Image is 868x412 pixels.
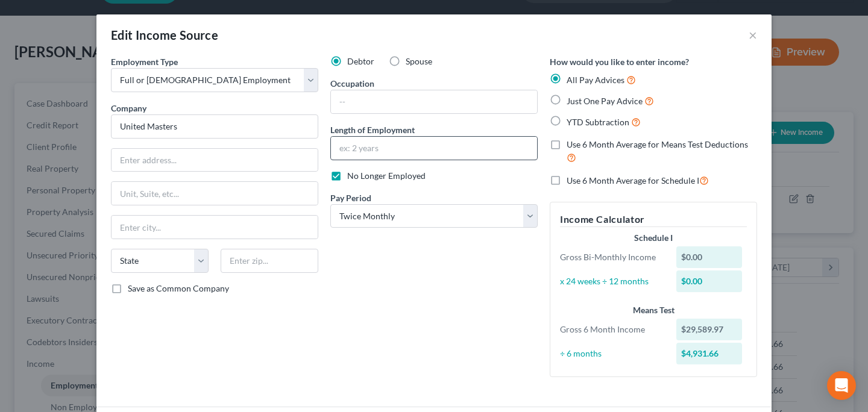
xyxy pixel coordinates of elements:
input: -- [331,90,537,113]
span: All Pay Advices [567,75,624,85]
input: ex: 2 years [331,137,537,160]
div: $29,589.97 [676,319,743,340]
div: Means Test [560,304,747,316]
input: Enter city... [112,216,318,239]
span: Pay Period [330,193,371,203]
div: Open Intercom Messenger [827,371,856,400]
div: Schedule I [560,232,747,244]
span: Employment Type [111,57,178,67]
button: × [749,28,757,42]
span: Use 6 Month Average for Schedule I [567,175,699,186]
label: How would you like to enter income? [550,55,689,68]
div: ÷ 6 months [554,348,670,360]
span: Spouse [406,56,432,66]
div: Gross 6 Month Income [554,323,670,336]
span: Debtor [347,56,374,66]
span: Save as Common Company [128,283,229,293]
div: $0.00 [676,270,743,292]
label: Occupation [330,77,374,90]
input: Enter zip... [221,249,318,273]
h5: Income Calculator [560,212,747,227]
div: $0.00 [676,246,743,268]
input: Unit, Suite, etc... [112,182,318,205]
div: Edit Income Source [111,27,218,43]
span: Just One Pay Advice [567,96,643,106]
input: Enter address... [112,149,318,172]
span: Company [111,103,146,113]
div: Gross Bi-Monthly Income [554,251,670,263]
span: YTD Subtraction [567,117,629,127]
div: $4,931.66 [676,343,743,364]
div: x 24 weeks ÷ 12 months [554,275,670,287]
span: No Longer Employed [347,170,426,181]
span: Use 6 Month Average for Means Test Deductions [567,139,748,149]
label: Length of Employment [330,123,415,136]
input: Search company by name... [111,114,318,139]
